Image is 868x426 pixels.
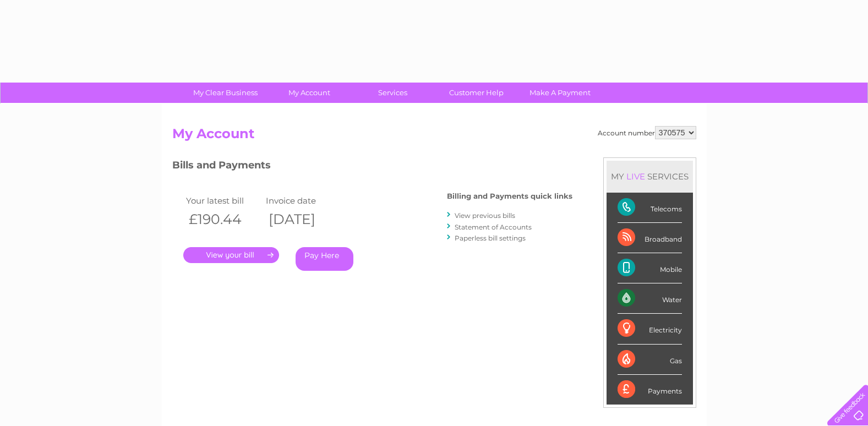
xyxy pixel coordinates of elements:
a: Pay Here [296,247,353,271]
h3: Bills and Payments [172,157,572,177]
div: MY SERVICES [607,161,693,192]
td: Invoice date [263,193,343,208]
a: Paperless bill settings [455,234,526,242]
div: Telecoms [618,193,682,223]
a: Customer Help [431,83,522,103]
a: Make A Payment [515,83,605,103]
a: My Clear Business [180,83,271,103]
div: Broadband [618,223,682,253]
a: Statement of Accounts [455,223,532,231]
a: My Account [264,83,354,103]
a: . [183,247,279,263]
h2: My Account [172,126,696,147]
td: Your latest bill [183,193,263,208]
a: Services [347,83,438,103]
h4: Billing and Payments quick links [447,192,572,200]
div: Mobile [618,253,682,283]
div: Account number [598,126,696,139]
th: £190.44 [183,208,263,231]
a: View previous bills [455,211,515,220]
div: Payments [618,375,682,405]
div: Water [618,283,682,314]
div: Electricity [618,314,682,344]
div: LIVE [624,171,647,182]
div: Gas [618,345,682,375]
th: [DATE] [263,208,343,231]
